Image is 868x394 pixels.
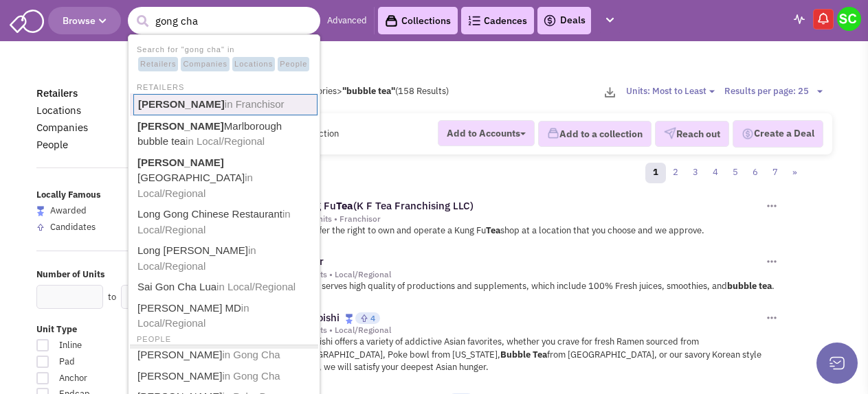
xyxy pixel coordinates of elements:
a: [PERSON_NAME][GEOGRAPHIC_DATA]in Local/Regional [133,153,318,204]
span: Browse [63,14,107,27]
p: We offer the right to own and operate a Kung Fu shop at a location that you choose and we approve. [296,224,779,237]
img: icon-collection-lavender-black.svg [385,14,398,27]
img: Deal-Dollar.png [742,126,754,141]
span: in Local/Regional [186,135,265,147]
a: Long Gong Chinese Restaurantin Local/Regional [133,205,318,240]
b: [PERSON_NAME] [137,157,224,168]
img: download-2-24.png [605,87,615,97]
span: Candidates [50,221,96,233]
a: 4 [705,163,726,183]
img: VectorPaper_Plane.png [664,127,676,139]
a: People [36,138,68,151]
a: Companies [36,121,88,134]
img: icon-deals.svg [543,12,557,29]
a: Deals [543,12,586,29]
a: [PERSON_NAME]in Franchisor [133,94,318,115]
b: Bubble [500,349,531,360]
button: Add to a collection [538,121,652,147]
button: Create a Deal [733,120,823,148]
a: 5 [725,163,746,183]
b: bubble [727,280,757,292]
div: 34 Units • Local/Regional [296,269,764,280]
img: icon-collection-lavender.png [547,127,559,139]
span: 4 [370,313,375,323]
b: Tea [486,224,500,236]
button: Browse [48,7,121,34]
a: 3 [685,163,706,183]
span: People [278,57,309,72]
div: 187 Units • Franchisor [296,213,764,224]
a: [PERSON_NAME]in Gong Cha [133,345,318,365]
b: Tea [533,349,547,360]
label: Number of Units [36,268,222,281]
a: [PERSON_NAME]Marlborough bubble teain Local/Regional [133,117,318,152]
b: [PERSON_NAME] [137,120,224,132]
a: Long [PERSON_NAME]in Local/Regional [133,241,318,276]
a: 2 [665,163,686,183]
a: Domoishi [296,311,340,324]
label: Locally Famous [36,189,222,202]
label: to [108,291,116,304]
a: » [785,163,805,183]
button: Reach out [655,121,729,147]
li: RETAILERS [130,79,318,93]
p: Tbaar serves high quality of productions and supplements, which include 100% Fresh juices, smooth... [296,280,779,293]
p: Domoishi offers a variety of addictive Asian favorites, whether you crave for fresh Ramen sourced... [296,336,779,374]
span: in Local/Regional [216,281,296,292]
img: locallyfamous-upvote.png [36,223,45,231]
b: [PERSON_NAME] [138,98,225,110]
a: Retailers [36,86,78,100]
a: Tbaar [296,255,324,268]
span: in Local/Regional [137,172,253,199]
span: Companies [181,57,230,72]
a: [PERSON_NAME] MDin Local/Regional [133,299,318,334]
b: Tea [336,199,353,212]
span: in Local/Regional [137,244,256,272]
li: Search for "gong cha" in [130,41,318,73]
a: 7 [765,163,786,183]
span: All Categories (158 Results) [281,85,449,97]
b: tea [759,280,772,292]
a: Cadences [461,7,534,34]
a: Locations [36,104,81,117]
img: locallyfamous-largeicon.png [36,206,45,216]
span: in Gong Cha [222,349,280,360]
span: > [337,85,342,97]
a: Kung FuTea(K F Tea Franchising LLC) [296,199,474,212]
a: [PERSON_NAME]in Gong Cha [133,367,318,386]
span: Retailers [138,57,178,72]
div: 20 Units • Local/Regional [296,325,764,336]
span: Inline [50,339,165,352]
label: Unit Type [36,323,222,336]
span: in Franchisor [225,98,285,110]
input: Search [128,7,320,34]
a: Advanced [327,14,367,27]
img: locallyfamous-upvote.png [360,314,368,323]
b: "bubble tea" [342,85,395,97]
button: Add to Accounts [438,120,535,146]
img: scarlette carballo [837,7,861,31]
span: in Local/Regional [137,208,291,235]
span: in Gong Cha [222,370,280,382]
span: Anchor [50,372,165,385]
img: locallyfamous-largeicon.png [345,314,353,324]
img: Cadences_logo.png [468,16,480,25]
a: Sai Gon Cha Luain Local/Regional [133,277,318,297]
span: Pad [50,356,165,369]
span: Locations [232,57,275,72]
span: Awarded [50,205,87,216]
a: 6 [745,163,766,183]
a: Collections [378,7,458,34]
img: SmartAdmin [10,7,44,33]
a: 1 [645,163,666,183]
